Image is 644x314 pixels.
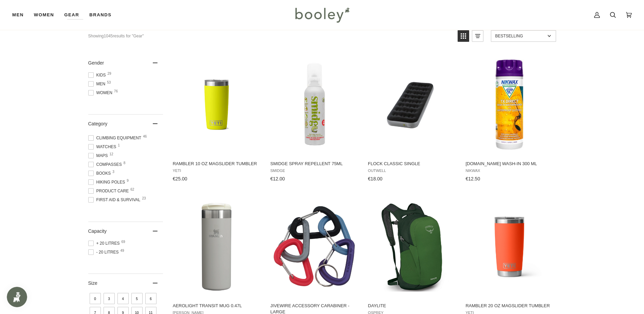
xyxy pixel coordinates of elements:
span: 9 [127,179,129,182]
span: Nikwax [465,169,553,173]
span: Size: 5 [131,293,143,304]
span: 62 [130,188,134,191]
span: - 20 Litres [88,249,121,255]
div: Showing results for "Gear" [88,30,453,42]
span: Outwell [368,169,456,173]
span: €18.00 [368,176,383,181]
span: Rambler 20 oz MagSlider Tumbler [465,303,553,309]
span: [DOMAIN_NAME] Wash-In 300 ml [465,161,553,167]
span: Size: 0 [90,293,101,304]
a: Rambler 10 oz MagSlider Tumbler [172,54,262,184]
span: Size: 3 [104,293,115,304]
span: €12.00 [270,176,285,181]
a: TX.Direct Wash-In 300 ml [464,54,554,184]
span: Category [88,121,108,126]
a: Sort options [491,30,556,42]
img: Yeti Rambler 20 oz MagSlider Tumbler Papaya - Booley Galway [464,202,554,292]
img: Stanley Aerolight Transit Mug 0.47L Ash - Booley Galway [172,202,262,292]
a: View grid mode [458,30,469,42]
span: Daylite [368,303,456,309]
img: Outwell Flock Classic Single - Booley Galway [367,59,457,150]
span: Size: 4 [117,293,129,304]
span: 8 [124,161,126,165]
span: Gear [64,12,79,18]
span: Size [88,280,97,286]
span: Compasses [88,161,124,168]
span: €25.00 [173,176,187,181]
span: Size: 6 [145,293,157,304]
span: Maps [88,153,110,159]
img: Black Diamond Jivewire Accessory Carabiner - Large - Booley Galway [269,202,359,292]
span: + 20 Litres [88,240,122,246]
span: 46 [143,135,147,138]
span: Rambler 10 oz MagSlider Tumbler [173,161,261,167]
span: Men [12,12,24,18]
span: 69 [122,240,125,244]
span: Men [88,81,108,87]
span: Gender [88,60,104,66]
img: Nikwax TX.Direct Wash-In 300ml - Booley Galway [464,59,554,150]
a: Flock Classic Single [367,54,457,184]
span: YETI [173,169,261,173]
img: Booley [292,5,352,25]
span: Books [88,170,113,176]
span: Capacity [88,228,107,234]
span: €12.50 [465,176,480,181]
span: Smidge Spray Repellent 75ml [270,161,358,167]
iframe: Button to open loyalty program pop-up [7,287,27,307]
span: Product Care [88,188,131,194]
span: Women [88,90,114,96]
span: 53 [107,81,111,84]
a: View list mode [472,30,483,42]
a: Smidge Spray Repellent 75ml [269,54,359,184]
span: Kids [88,72,108,78]
span: 3 [112,170,114,174]
img: Osprey Daylite 13L Greenbelt / Green Canopy - Booley Galway [367,202,457,292]
span: 29 [108,72,111,75]
img: Yeti Rambler 10 oz MagSlider Tumbler Firefly Yellow - Booley Galway [172,59,262,150]
span: Hiking Poles [88,179,127,185]
span: 23 [142,197,146,200]
span: 49 [121,249,124,252]
span: 1 [118,144,120,147]
span: Bestselling [495,34,545,38]
span: Women [34,12,54,18]
span: Aerolight Transit Mug 0.47L [173,303,261,309]
span: Smidge [270,169,358,173]
span: Climbing Equipment [88,135,144,141]
span: Insect Repellent & Treatment [88,206,163,218]
b: 1045 [104,34,113,38]
span: 12 [110,153,113,156]
img: Smidge Spray Repellent 75ml - Booley Galway [269,59,359,150]
span: Flock Classic Single [368,161,456,167]
span: 76 [114,90,118,93]
span: Watches [88,144,118,150]
span: Brands [89,12,111,18]
span: First Aid & Survival [88,197,143,203]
